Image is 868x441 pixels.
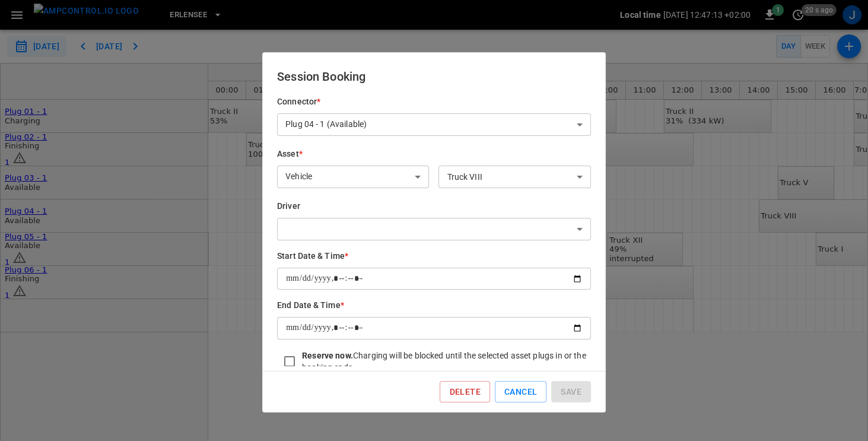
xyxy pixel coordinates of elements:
[277,200,591,213] h6: Driver
[495,381,546,403] button: Cancel
[277,96,591,109] h6: Connector
[302,351,353,360] strong: Reserve now.
[277,113,591,136] div: Plug 04 - 1 (Available)
[277,299,591,312] h6: End Date & Time
[302,350,591,373] div: Charging will be blocked until the selected asset plugs in or the booking ends.
[438,166,590,188] div: Truck VIII
[277,166,429,188] div: Vehicle
[440,381,489,403] button: Delete
[277,148,429,161] h6: Asset
[277,250,591,263] h6: Start Date & Time
[277,67,591,86] h6: Session Booking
